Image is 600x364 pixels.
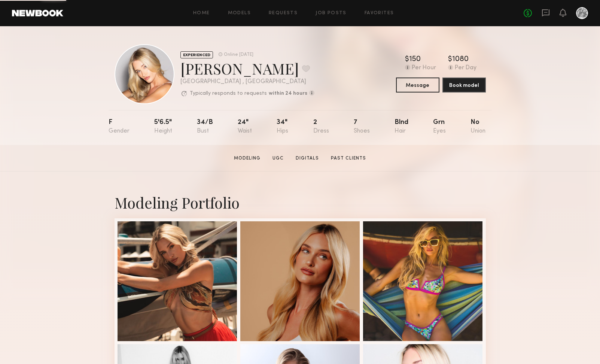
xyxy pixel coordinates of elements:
[109,119,130,134] div: F
[409,56,421,63] div: 150
[277,119,288,134] div: 34"
[269,91,307,96] b: within 24 hours
[452,56,469,63] div: 1080
[405,56,409,63] div: $
[365,11,394,16] a: Favorites
[193,11,210,16] a: Home
[293,155,322,162] a: Digitals
[115,192,486,212] div: Modeling Portfolio
[412,65,436,72] div: Per Hour
[269,155,287,162] a: UGC
[180,51,213,58] div: EXPERIENCED
[190,91,267,96] p: Typically responds to requests
[448,56,452,63] div: $
[180,79,314,85] div: [GEOGRAPHIC_DATA] , [GEOGRAPHIC_DATA]
[455,65,476,72] div: Per Day
[354,119,370,134] div: 7
[197,119,213,134] div: 34/b
[396,78,439,92] button: Message
[269,11,298,16] a: Requests
[228,11,251,16] a: Models
[180,58,314,78] div: [PERSON_NAME]
[328,155,369,162] a: Past Clients
[224,52,253,57] div: Online [DATE]
[442,78,486,92] button: Book model
[316,11,347,16] a: Job Posts
[470,119,485,134] div: No
[313,119,329,134] div: 2
[154,119,172,134] div: 5'6.5"
[395,119,408,134] div: Blnd
[433,119,446,134] div: Grn
[231,155,264,162] a: Modeling
[238,119,252,134] div: 24"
